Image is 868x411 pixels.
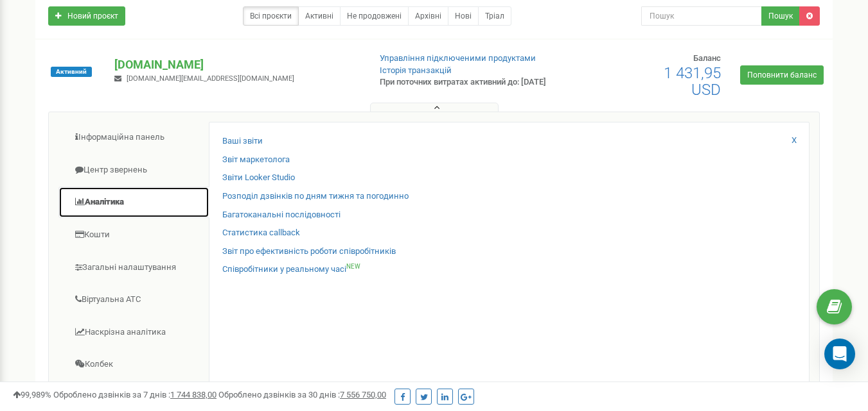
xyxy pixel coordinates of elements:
[222,172,295,184] a: Звіти Looker Studio
[222,209,341,221] a: Багатоканальні послідовності
[380,53,536,63] a: Управління підключеними продуктами
[222,154,290,166] a: Звіт маркетолога
[740,65,824,85] a: Поповнити баланс
[114,56,359,73] p: [DOMAIN_NAME]
[222,135,263,147] a: Ваші звіти
[792,135,797,147] a: X
[380,76,558,88] p: При поточних витратах активний до: [DATE]
[641,6,762,26] input: Пошук
[448,6,479,26] a: Нові
[298,6,341,26] a: Активні
[170,390,217,399] u: 1 744 838,00
[408,6,448,26] a: Архівні
[53,390,217,399] span: Оброблено дзвінків за 7 днів :
[222,264,360,276] a: Співробітники у реальному часіNEW
[478,6,511,26] a: Тріал
[222,246,396,258] a: Звіт про ефективність роботи співробітників
[58,122,209,153] a: Інформаційна панель
[380,65,452,75] a: Історія транзакцій
[127,74,294,83] span: [DOMAIN_NAME][EMAIL_ADDRESS][DOMAIN_NAME]
[58,317,209,348] a: Наскрізна аналітика
[58,155,209,186] a: Центр звернень
[58,187,209,218] a: Аналiтика
[13,390,51,399] span: 99,989%
[222,227,300,239] a: Статистика callback
[48,6,125,26] a: Новий проєкт
[218,390,386,399] span: Оброблено дзвінків за 30 днів :
[824,339,855,369] div: Open Intercom Messenger
[58,219,209,251] a: Кошти
[58,349,209,380] a: Колбек
[693,53,721,63] span: Баланс
[243,6,299,26] a: Всі проєкти
[222,190,409,203] a: Розподіл дзвінків по дням тижня та погодинно
[51,67,92,77] span: Активний
[761,6,800,26] button: Пошук
[340,6,409,26] a: Не продовжені
[58,284,209,315] a: Віртуальна АТС
[346,263,360,270] sup: NEW
[664,64,721,99] span: 1 431,95 USD
[340,390,386,399] u: 7 556 750,00
[58,252,209,283] a: Загальні налаштування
